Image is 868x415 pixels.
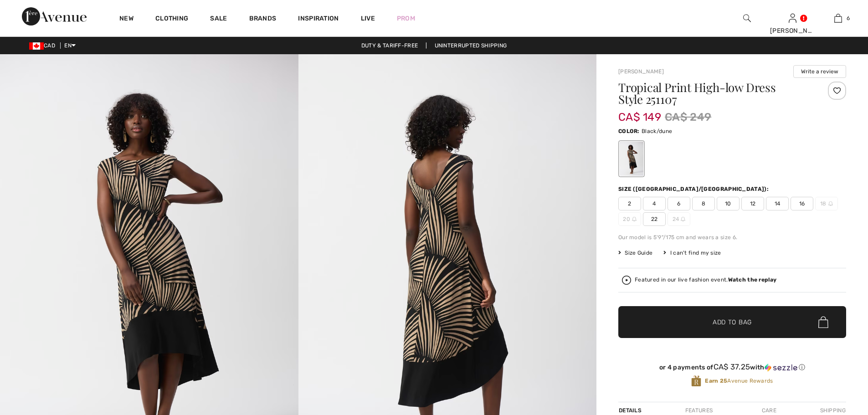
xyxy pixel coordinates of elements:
[618,68,664,75] a: [PERSON_NAME]
[793,65,846,78] button: Write a review
[816,13,860,24] a: 6
[618,82,808,105] h1: Tropical Print High-low Dress Style 251107
[789,13,796,24] img: My Info
[743,13,751,24] img: search the website
[620,142,643,176] div: Black/dune
[618,128,640,134] span: Color:
[665,109,711,125] span: CA$ 249
[691,375,701,387] img: Avenue Rewards
[249,15,277,24] a: Brands
[789,14,796,22] a: Sign In
[642,128,672,134] span: Black/dune
[298,15,339,24] span: Inspiration
[29,42,59,49] span: CAD
[741,197,764,210] span: 12
[713,318,752,327] span: Add to Bag
[119,15,134,24] a: New
[210,15,227,24] a: Sale
[834,13,842,24] img: My Bag
[632,217,637,221] img: ring-m.svg
[692,197,715,210] span: 8
[791,197,813,210] span: 16
[618,197,641,210] span: 2
[618,212,641,226] span: 20
[622,276,631,285] img: Watch the replay
[668,212,690,226] span: 24
[618,363,846,372] div: or 4 payments of with
[29,42,44,50] img: Canadian Dollar
[643,197,666,210] span: 4
[618,185,770,193] div: Size ([GEOGRAPHIC_DATA]/[GEOGRAPHIC_DATA]):
[815,197,838,210] span: 18
[643,212,666,226] span: 22
[155,15,188,24] a: Clothing
[828,201,833,206] img: ring-m.svg
[618,102,661,123] span: CA$ 149
[618,233,846,241] div: Our model is 5'9"/175 cm and wears a size 6.
[635,277,776,283] div: Featured in our live fashion event.
[618,306,846,338] button: Add to Bag
[714,362,750,371] span: CA$ 37.25
[663,249,721,257] div: I can't find my size
[847,14,850,22] span: 6
[705,378,727,384] strong: Earn 25
[618,249,652,257] span: Size Guide
[64,42,76,49] span: EN
[728,277,777,283] strong: Watch the replay
[397,14,415,23] a: Prom
[818,316,828,328] img: Bag.svg
[361,14,375,23] a: Live
[681,217,685,221] img: ring-m.svg
[22,7,87,26] img: 1ère Avenue
[705,377,773,385] span: Avenue Rewards
[770,26,815,36] div: [PERSON_NAME]
[618,363,846,375] div: or 4 payments ofCA$ 37.25withSezzle Click to learn more about Sezzle
[765,364,797,372] img: Sezzle
[668,197,690,210] span: 6
[766,197,789,210] span: 14
[717,197,740,210] span: 10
